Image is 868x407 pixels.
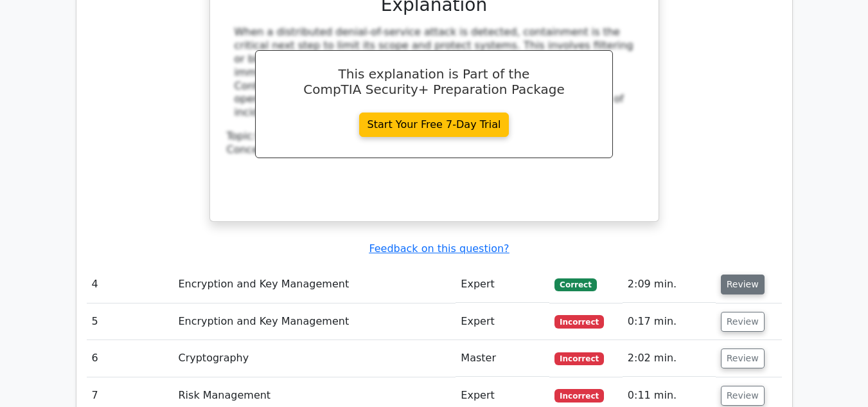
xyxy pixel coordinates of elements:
td: 0:17 min. [623,303,716,340]
button: Review [721,275,765,294]
button: Review [721,348,765,368]
span: Incorrect [554,315,604,328]
span: Incorrect [554,389,604,402]
a: Start Your Free 7-Day Trial [359,113,509,137]
span: Correct [554,278,596,291]
td: 5 [87,303,173,340]
button: Review [721,386,765,406]
a: Feedback on this question? [369,242,509,255]
button: Review [721,312,765,332]
td: 4 [87,266,173,303]
td: 2:09 min. [623,266,716,303]
td: Encryption and Key Management [173,266,456,303]
span: Incorrect [554,352,604,365]
td: Expert [456,303,549,340]
td: Cryptography [173,340,456,377]
td: Expert [456,266,549,303]
td: Master [456,340,549,377]
div: When a distributed denial-of-service attack is detected, containment is the critical next step to... [235,26,634,120]
td: 2:02 min. [623,340,716,377]
div: Concept: [227,143,642,157]
td: 6 [87,340,173,377]
td: Encryption and Key Management [173,303,456,340]
div: Topic: [227,130,642,143]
